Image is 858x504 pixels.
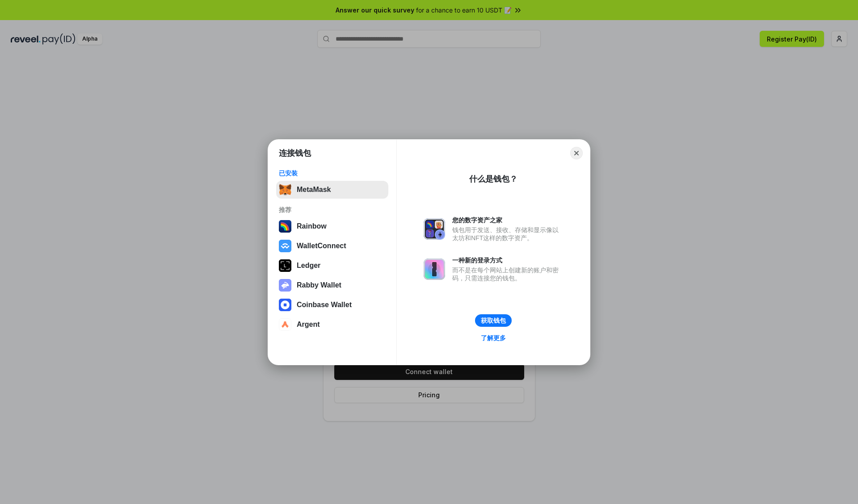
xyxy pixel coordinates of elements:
[297,222,327,230] div: Rainbow
[276,296,388,314] button: Coinbase Wallet
[279,279,291,292] img: svg+xml,%3Csvg%20xmlns%3D%22http%3A%2F%2Fwww.w3.org%2F2000%2Fsvg%22%20fill%3D%22none%22%20viewBox...
[424,218,445,240] img: svg+xml,%3Csvg%20xmlns%3D%22http%3A%2F%2Fwww.w3.org%2F2000%2Fsvg%22%20fill%3D%22none%22%20viewBox...
[279,299,291,311] img: svg+xml,%3Csvg%20width%3D%2228%22%20height%3D%2228%22%20viewBox%3D%220%200%2028%2028%22%20fill%3D...
[424,258,445,280] img: svg+xml,%3Csvg%20xmlns%3D%22http%3A%2F%2Fwww.w3.org%2F2000%2Fsvg%22%20fill%3D%22none%22%20viewBox...
[481,334,506,342] div: 了解更多
[297,281,341,289] div: Rabby Wallet
[570,147,583,159] button: Close
[279,318,291,331] img: svg+xml,%3Csvg%20width%3D%2228%22%20height%3D%2228%22%20viewBox%3D%220%200%2028%2028%22%20fill%3D...
[297,262,320,270] div: Ledger
[475,332,511,344] a: 了解更多
[297,186,331,194] div: MetaMask
[279,206,386,214] div: 推荐
[276,276,388,294] button: Rabby Wallet
[469,174,517,184] div: 什么是钱包？
[452,226,563,242] div: 钱包用于发送、接收、存储和显示像以太坊和NFT这样的数字资产。
[279,220,291,233] img: svg+xml,%3Csvg%20width%3D%22120%22%20height%3D%22120%22%20viewBox%3D%220%200%20120%20120%22%20fil...
[297,301,352,309] div: Coinbase Wallet
[452,216,563,224] div: 您的数字资产之家
[279,259,291,272] img: svg+xml,%3Csvg%20xmlns%3D%22http%3A%2F%2Fwww.w3.org%2F2000%2Fsvg%22%20width%3D%2228%22%20height%3...
[279,240,291,252] img: svg+xml,%3Csvg%20width%3D%2228%22%20height%3D%2228%22%20viewBox%3D%220%200%2028%2028%22%20fill%3D...
[475,314,512,327] button: 获取钱包
[452,256,563,264] div: 一种新的登录方式
[279,148,311,158] h1: 连接钱包
[279,169,386,177] div: 已安装
[297,321,320,329] div: Argent
[276,316,388,333] button: Argent
[276,217,388,235] button: Rainbow
[279,183,291,196] img: svg+xml,%3Csvg%20fill%3D%22none%22%20height%3D%2233%22%20viewBox%3D%220%200%2035%2033%22%20width%...
[276,257,388,275] button: Ledger
[481,317,506,325] div: 获取钱包
[276,181,388,199] button: MetaMask
[276,237,388,255] button: WalletConnect
[452,266,563,282] div: 而不是在每个网站上创建新的账户和密码，只需连接您的钱包。
[297,242,346,250] div: WalletConnect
